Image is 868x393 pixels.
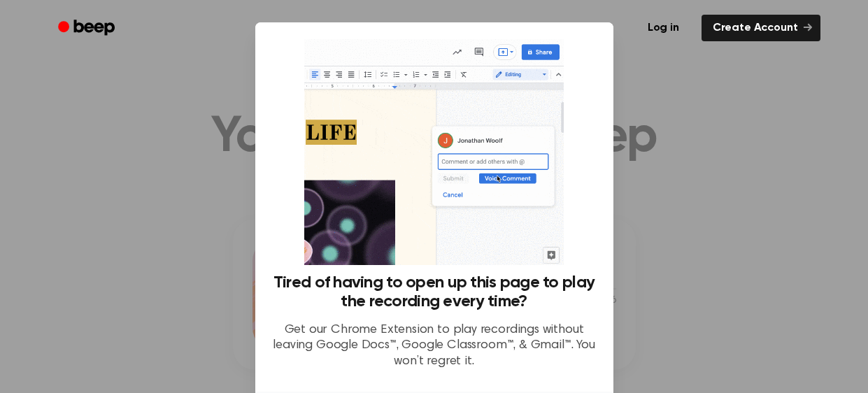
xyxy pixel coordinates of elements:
[272,273,597,311] h3: Tired of having to open up this page to play the recording every time?
[48,15,127,42] a: Beep
[634,12,693,44] a: Log in
[304,39,564,265] img: Beep extension in action
[702,15,820,41] a: Create Account
[272,322,597,370] p: Get our Chrome Extension to play recordings without leaving Google Docs™, Google Classroom™, & Gm...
